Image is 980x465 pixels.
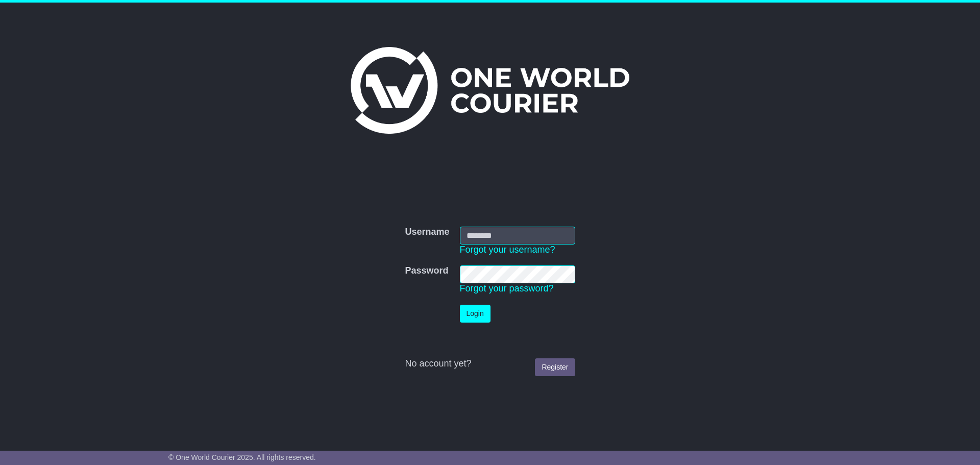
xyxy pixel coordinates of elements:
button: Login [460,305,491,323]
img: One World [351,47,629,134]
label: Username [405,227,449,238]
a: Register [535,358,575,376]
a: Forgot your password? [460,283,554,293]
div: No account yet? [405,358,575,370]
label: Password [405,265,448,277]
a: Forgot your username? [460,244,555,255]
span: © One World Courier 2025. All rights reserved. [168,453,316,461]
